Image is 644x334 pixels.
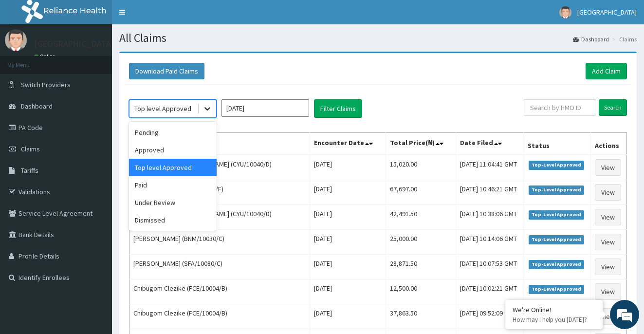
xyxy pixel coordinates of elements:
[34,53,57,60] a: Online
[129,124,217,141] div: Pending
[310,279,386,304] td: [DATE]
[21,80,71,89] span: Switch Providers
[134,104,191,113] div: Top level Approved
[529,186,585,194] span: Top-Level Approved
[456,230,523,255] td: [DATE] 10:14:06 GMT
[129,180,310,205] td: [PERSON_NAME] (FMN/10076/F)
[21,166,38,175] span: Tariffs
[529,161,585,169] span: Top-Level Approved
[386,304,456,329] td: 37,863.50
[34,39,114,48] p: [GEOGRAPHIC_DATA]
[513,315,595,324] p: How may I help you today?
[456,155,523,180] td: [DATE] 11:04:41 GMT
[559,6,571,19] img: User Image
[610,35,637,43] li: Claims
[119,32,637,44] h1: All Claims
[21,102,53,111] span: Dashboard
[586,63,627,79] a: Add Claim
[129,176,217,194] div: Paid
[51,55,164,67] div: Chat with us now
[386,230,456,255] td: 25,000.00
[599,99,627,116] input: Search
[310,255,386,279] td: [DATE]
[129,63,204,79] button: Download Paid Claims
[21,145,40,153] span: Claims
[386,180,456,205] td: 67,697.00
[18,49,39,73] img: d_794563401_company_1708531726252_794563401
[529,260,585,269] span: Top-Level Approved
[129,205,310,230] td: [PERSON_NAME] [PERSON_NAME] (CYU/10040/D)
[456,180,523,205] td: [DATE] 10:46:21 GMT
[386,255,456,279] td: 28,871.50
[456,304,523,329] td: [DATE] 09:52:09 GMT
[310,133,386,155] th: Encounter Date
[573,35,609,43] a: Dashboard
[577,8,637,17] span: [GEOGRAPHIC_DATA]
[314,99,362,118] button: Filter Claims
[591,133,627,155] th: Actions
[513,305,595,314] div: We're Online!
[595,283,621,300] a: View
[5,227,185,261] textarea: Type your message and hit 'Enter'
[529,285,585,294] span: Top-Level Approved
[310,155,386,180] td: [DATE]
[529,210,585,219] span: Top-Level Approved
[456,205,523,230] td: [DATE] 10:38:06 GMT
[595,234,621,250] a: View
[310,230,386,255] td: [DATE]
[386,205,456,230] td: 42,491.50
[129,194,217,211] div: Under Review
[129,304,310,329] td: Chibugom Clezike (FCE/10004/B)
[595,159,621,176] a: View
[529,235,585,244] span: Top-Level Approved
[595,184,621,201] a: View
[456,279,523,304] td: [DATE] 10:02:21 GMT
[386,133,456,155] th: Total Price(₦)
[310,180,386,205] td: [DATE]
[524,99,595,116] input: Search by HMO ID
[5,29,27,51] img: User Image
[595,259,621,275] a: View
[456,133,523,155] th: Date Filed
[595,209,621,225] a: View
[56,103,134,202] span: We're online!
[129,279,310,304] td: Chibugom Clezike (FCE/10004/B)
[129,211,217,229] div: Dismissed
[386,279,456,304] td: 12,500.00
[386,155,456,180] td: 15,020.00
[456,255,523,279] td: [DATE] 10:07:53 GMT
[595,308,621,325] a: View
[523,133,591,155] th: Status
[129,133,310,155] th: Name
[310,205,386,230] td: [DATE]
[129,155,310,180] td: [PERSON_NAME] [PERSON_NAME] (CYU/10040/D)
[129,230,310,255] td: [PERSON_NAME] (BNM/10030/C)
[160,5,183,28] div: Minimize live chat window
[129,159,217,176] div: Top level Approved
[310,304,386,329] td: [DATE]
[129,255,310,279] td: [PERSON_NAME] (SFA/10080/C)
[129,141,217,159] div: Approved
[221,99,309,117] input: Select Month and Year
